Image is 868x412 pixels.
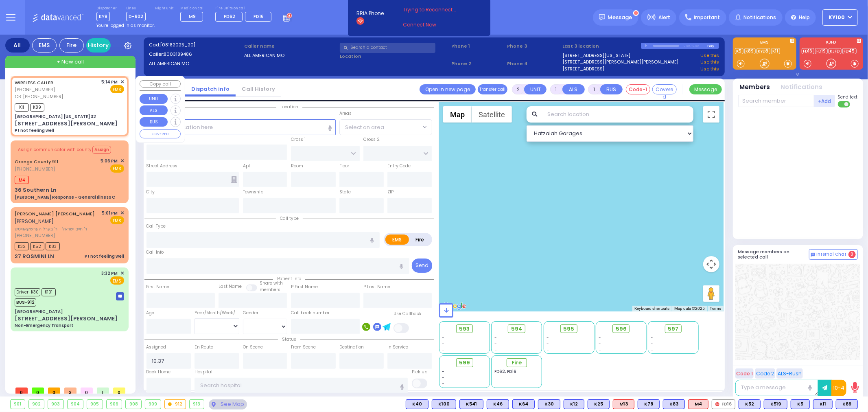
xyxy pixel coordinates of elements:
[15,242,29,250] span: K32
[764,399,787,409] div: BLS
[5,38,30,53] div: All
[195,344,213,351] label: En Route
[707,43,719,49] div: Bay
[145,400,161,409] div: 909
[48,388,60,394] span: 0
[92,146,111,154] button: Assign
[638,399,660,409] div: K78
[441,301,468,311] a: Open this area in Google Maps (opens a new window)
[86,38,111,53] a: History
[472,106,512,123] button: Show satellite imagery
[494,368,539,375] div: FD62, FD16
[755,368,775,379] button: Code 2
[15,252,54,261] div: 27 ROSMINI LN
[110,164,124,173] span: EMS
[387,163,411,169] label: Entry Code
[278,336,300,342] span: Status
[799,14,810,21] span: Help
[494,347,497,353] span: -
[733,40,796,46] label: EMS
[588,399,610,409] div: BLS
[260,287,280,293] span: members
[412,259,432,273] button: Send
[113,388,125,394] span: 0
[146,284,170,290] label: First Name
[140,117,168,127] button: BUS
[588,399,610,409] div: K25
[15,309,63,315] div: [GEOGRAPHIC_DATA]
[15,166,55,172] span: [PHONE_NUMBER]
[149,51,242,58] label: Caller:
[32,388,44,394] span: 0
[48,400,63,409] div: 903
[97,388,109,394] span: 1
[817,252,847,257] span: Internal Chat
[107,400,122,409] div: 906
[562,84,585,94] button: ALS
[459,399,483,409] div: BLS
[409,234,431,245] label: Fire
[15,322,73,329] div: Non-Emergency Transport
[96,22,155,28] span: You're logged in as monitor.
[11,400,25,409] div: 901
[403,21,467,28] a: Connect Now
[126,12,146,21] span: D-802
[273,276,305,282] span: Patient info
[59,38,84,53] div: Fire
[791,399,810,409] div: BLS
[842,48,857,54] a: FD45
[838,100,851,108] label: Turn off text
[600,84,623,94] button: BUS
[442,341,445,347] span: -
[836,399,858,409] div: K89
[700,66,719,72] a: Use this
[244,52,337,59] label: ALL AMERICAN MO
[18,147,92,153] span: Assign communicator with county
[735,368,754,379] button: Code 1
[30,103,44,112] span: K89
[703,106,719,123] button: Toggle fullscreen view
[703,256,719,272] button: Map camera controls
[291,284,318,290] label: P First Name
[146,119,336,135] input: Search location here
[29,400,44,409] div: 902
[771,48,780,54] a: K11
[443,106,472,123] button: Show street map
[700,52,719,59] a: Use this
[215,6,274,11] label: Fire units on call
[814,95,835,107] button: +Add
[547,335,549,341] span: -
[451,43,504,50] span: Phone 1
[260,280,283,286] small: Share with
[512,359,522,367] span: Fire
[626,84,650,94] button: Code-1
[563,59,679,66] a: [STREET_ADDRESS][PERSON_NAME][PERSON_NAME]
[478,84,507,94] button: Transfer call
[160,42,195,48] span: [08182025_20]
[15,120,118,128] div: [STREET_ADDRESS][PERSON_NAME]
[651,341,654,347] span: -
[339,110,352,117] label: Areas
[236,85,281,93] a: Call History
[538,399,560,409] div: K30
[432,399,456,409] div: K100
[120,158,124,164] span: ✕
[563,52,631,59] a: [STREET_ADDRESS][US_STATE]
[815,48,828,54] a: FD19
[538,399,560,409] div: BLS
[394,311,422,317] label: Use Callback
[459,325,470,333] span: 593
[616,325,627,333] span: 596
[547,341,549,347] span: -
[32,12,86,22] img: Logo
[15,186,57,194] div: 36 Southern Ln
[190,400,204,409] div: 913
[689,84,722,94] button: Message
[511,325,523,333] span: 594
[487,399,509,409] div: K46
[406,399,429,409] div: BLS
[743,14,776,21] span: Notifications
[813,399,833,409] div: K11
[700,59,719,66] a: Use this
[340,43,435,53] input: Search a contact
